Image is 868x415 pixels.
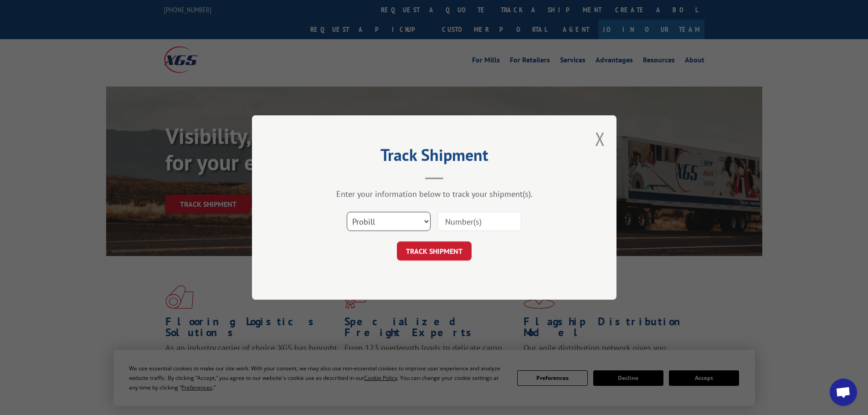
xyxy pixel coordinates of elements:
[298,189,571,199] div: Enter your information below to track your shipment(s).
[595,127,605,151] button: Close modal
[298,149,571,166] h2: Track Shipment
[830,379,857,406] div: Open chat
[437,212,521,231] input: Number(s)
[397,241,472,261] button: TRACK SHIPMENT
